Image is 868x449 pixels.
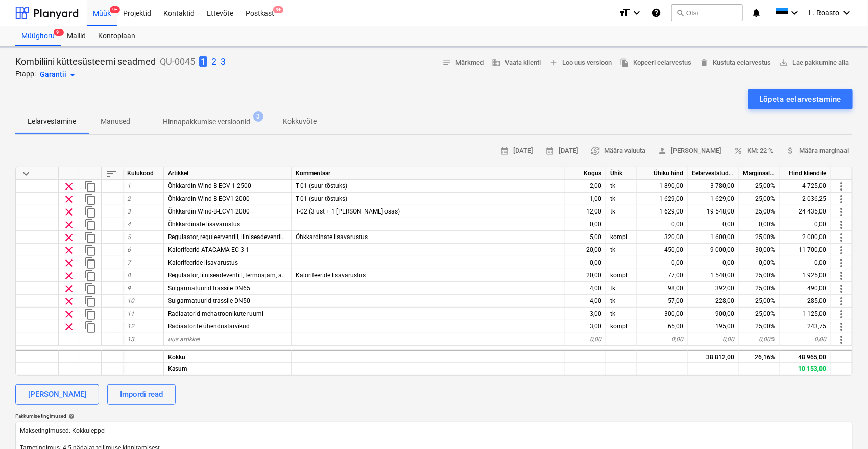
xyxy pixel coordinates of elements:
span: Rohkem toiminguid [835,334,848,346]
span: 9+ [273,6,283,13]
span: 3 [253,111,263,122]
p: 2 [211,56,216,68]
div: Impordi read [120,388,163,401]
span: 6 [127,246,131,253]
button: 1 [199,55,207,68]
div: 25,00% [739,269,780,282]
a: Mallid [61,26,92,46]
span: Määra marginaal [786,145,849,157]
div: Kommentaar [292,167,565,180]
span: KM: 22 % [734,145,774,157]
button: Kustuta eelarvestus [695,55,775,71]
div: 25,00% [739,295,780,308]
div: 25,00% [739,180,780,193]
span: Regulaator, liiniseadeventiil, termoajam, adapter, kuulkraanid [168,272,334,279]
span: person [658,146,667,155]
div: Kogus [565,167,606,180]
button: [DATE] [541,143,583,159]
span: Rohkem toiminguid [835,219,848,231]
span: Rohkem toiminguid [835,321,848,333]
span: Rohkem toiminguid [835,295,848,308]
span: uus artikkel [168,336,200,343]
span: Dubleeri rida [84,295,97,308]
span: Kopeeri eelarvestus [620,57,691,69]
div: Kulukood [123,167,164,180]
span: Õhkkardinate lisavarustus [168,221,240,228]
span: save_alt [779,58,788,67]
span: calendar_month [545,146,554,155]
span: 4 [127,221,131,228]
div: 25,00% [739,205,780,218]
span: Sulgarmatuurid trassile DN50 [168,297,250,304]
div: Eelarvestatud maksumus [688,167,739,180]
span: search [676,9,684,17]
div: 20,00 [565,269,606,282]
div: [PERSON_NAME] [28,388,86,401]
div: 4,00 [565,295,606,308]
span: [DATE] [500,145,533,157]
span: add [549,58,558,67]
div: 9 000,00 [688,244,739,256]
div: 25,00% [739,231,780,244]
div: 0,00 [637,218,688,231]
span: Dubleeri rida [84,321,97,333]
span: [DATE] [545,145,578,157]
div: 26,16% [739,350,780,363]
div: 1 629,00 [637,205,688,218]
div: Ühiku hind [637,167,688,180]
div: 392,00 [688,282,739,295]
span: Regulaator, reguleerventiil, liiniseadeventiilid, kuulkraanid, ukse magnet NC [168,233,372,241]
div: 3,00 [565,320,606,333]
span: percent [734,146,743,155]
a: Kontoplaan [92,26,141,46]
button: [PERSON_NAME] [654,143,726,159]
div: 0,00 [780,333,831,346]
span: Rohkem toiminguid [835,193,848,205]
div: 12,00 [565,205,606,218]
span: Eemalda rida [63,270,75,282]
div: 20,00 [565,244,606,256]
span: Õhkkardin Wind-B-ECV-1 2500 [168,182,251,190]
div: 243,75 [780,320,831,333]
span: Määra valuuta [591,145,645,157]
div: Lõpeta eelarvestamine [759,92,841,106]
span: Eemalda rida [63,219,75,231]
span: Dubleeri rida [84,206,97,218]
div: 0,00 [688,218,739,231]
span: T-01 (suur tõstuks) [296,182,347,190]
span: Sorteeri read tabelis [106,168,118,180]
div: 4,00 [565,282,606,295]
div: 0,00% [739,333,780,346]
button: Vaata klienti [488,55,545,71]
div: 0,00 [780,256,831,269]
div: 1,00 [565,193,606,205]
span: Dubleeri rida [84,244,97,256]
div: 30,00% [739,244,780,256]
div: Kasum [164,363,292,375]
span: 1 [199,56,207,67]
p: Etapp: [15,68,36,81]
div: 490,00 [780,282,831,295]
div: 25,00% [739,282,780,295]
div: 3,00 [565,308,606,320]
div: 0,00 [637,256,688,269]
button: Lae pakkumine alla [775,55,853,71]
div: 25,00% [739,308,780,320]
div: 0,00 [780,218,831,231]
div: Kokku [164,350,292,363]
div: tk [606,308,637,320]
button: [PERSON_NAME] [15,384,99,405]
span: attach_money [786,146,795,155]
span: L. Roasto [809,9,839,17]
button: [DATE] [496,143,537,159]
div: kompl [606,320,637,333]
span: business [492,58,501,67]
p: Manused [101,116,130,127]
span: 9 [127,285,131,292]
span: 8 [127,272,131,279]
p: Hinnapakkumise versioonid [163,116,250,127]
i: Abikeskus [651,7,661,19]
span: Eemalda rida [63,244,75,256]
div: 0,00 [565,333,606,346]
span: 13 [127,336,134,343]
